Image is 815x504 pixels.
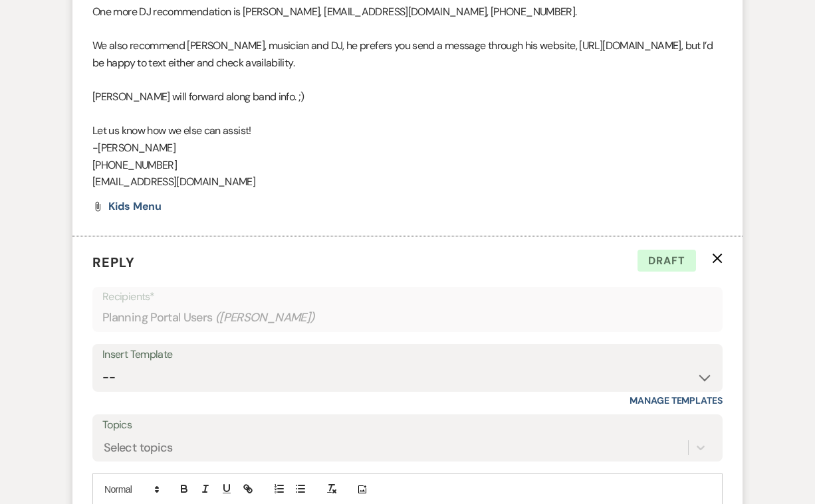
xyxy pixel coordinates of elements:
span: Kids menu [108,199,162,213]
div: Insert Template [102,345,713,365]
a: Kids menu [108,201,162,212]
div: Select topics [104,439,173,457]
p: [EMAIL_ADDRESS][DOMAIN_NAME] [92,173,723,191]
p: [PERSON_NAME] will forward along band info. ;) [92,88,723,106]
span: Draft [638,250,696,272]
p: We also recommend [PERSON_NAME], musician and DJ, he prefers you send a message through his websi... [92,37,723,71]
p: [PHONE_NUMBER] [92,157,723,174]
span: Reply [92,254,135,271]
p: Let us know how we else can assist! [92,122,723,139]
label: Topics [102,416,713,435]
p: -[PERSON_NAME] [92,139,723,157]
div: Planning Portal Users [102,305,713,331]
span: ( [PERSON_NAME] ) [215,309,315,327]
p: Recipients* [102,288,713,305]
p: One more DJ recommendation is [PERSON_NAME], [EMAIL_ADDRESS][DOMAIN_NAME], [PHONE_NUMBER]. [92,3,723,21]
a: Manage Templates [630,394,723,406]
